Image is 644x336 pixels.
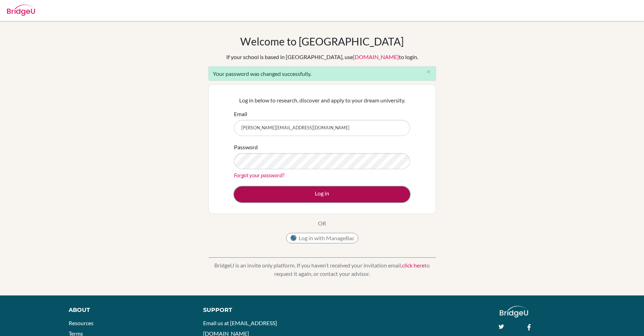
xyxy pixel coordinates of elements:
[69,320,94,326] a: Resources
[318,219,326,228] p: OR
[500,306,528,317] img: logo_white@2x-f4f0deed5e89b7ecb1c2cc34c3e3d731f90f0f143d5ea2071677605dd97b5244.png
[203,306,314,314] div: Support
[208,66,436,81] div: Your password was changed successfully.
[426,69,431,74] i: close
[422,67,436,77] button: Close
[234,110,247,118] label: Email
[402,262,424,269] a: click here
[234,172,284,178] a: Forgot your password?
[7,5,35,16] img: Bridge-U
[234,143,258,151] label: Password
[240,35,404,48] h1: Welcome to [GEOGRAPHIC_DATA]
[226,53,418,61] div: If your school is based in [GEOGRAPHIC_DATA], use to login.
[234,96,410,105] p: Log in below to research, discover and apply to your dream university.
[234,186,410,202] button: Log in
[69,306,187,314] div: About
[286,233,358,243] button: Log in with ManageBac
[353,53,399,60] a: [DOMAIN_NAME]
[208,261,436,278] p: BridgeU is an invite only platform. If you haven’t received your invitation email, to request it ...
